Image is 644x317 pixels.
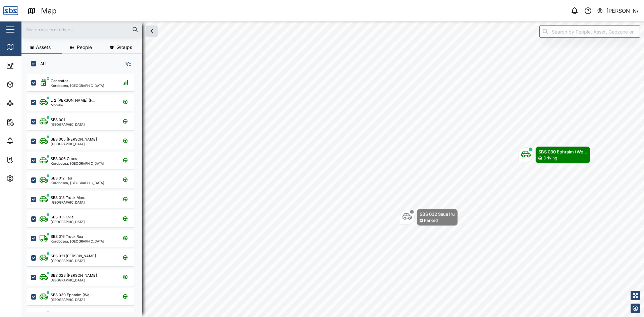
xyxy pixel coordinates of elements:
button: [PERSON_NAME] [597,6,639,15]
div: Map marker [519,146,590,163]
div: SBS 001 [51,117,65,123]
div: Map [41,5,57,17]
div: SBS 012 Tau [51,175,72,181]
canvas: Map [21,21,644,317]
div: Korobosea, [GEOGRAPHIC_DATA] [51,181,104,184]
div: [PERSON_NAME] [606,7,639,15]
div: Alarms [17,137,38,145]
span: People [77,45,92,50]
div: Dashboard [17,62,48,69]
span: Groups [116,45,132,50]
div: [GEOGRAPHIC_DATA] [51,201,86,204]
span: Assets [36,45,51,50]
div: Driving [543,155,557,161]
div: [GEOGRAPHIC_DATA] [51,259,96,262]
label: ALL [36,61,48,66]
div: SBS 005 [PERSON_NAME] [51,137,97,142]
div: SBS 006 Crocs [51,156,77,162]
div: L-2 [PERSON_NAME] (F... [51,98,95,103]
div: [GEOGRAPHIC_DATA] [51,298,92,301]
div: [GEOGRAPHIC_DATA] [51,278,97,282]
div: [GEOGRAPHIC_DATA] [51,220,85,223]
div: SBS 021 [PERSON_NAME] [51,253,96,259]
div: Reports [17,118,40,126]
div: [GEOGRAPHIC_DATA] [51,142,97,146]
div: Sites [17,100,34,107]
div: SBS 030 Ephraim (We... [538,148,587,155]
div: SBS 032 Saua Iru [420,211,455,217]
div: Korobosea, [GEOGRAPHIC_DATA] [51,162,104,165]
div: Map [17,43,33,51]
input: Search by People, Asset, Geozone or Place [539,25,640,38]
div: Tasks [17,156,36,163]
div: Settings [17,175,41,182]
div: SBS 016 Truck Roa [51,234,83,240]
div: Parked [424,217,438,224]
div: SBS 013 Truck Maro [51,195,86,201]
img: Main Logo [3,3,18,18]
input: Search assets or drivers [25,24,138,35]
div: Korobosea, [GEOGRAPHIC_DATA] [51,240,104,243]
div: Map marker [400,209,458,226]
div: SBS 030 Ephraim (We... [51,292,92,298]
div: Generator [51,78,68,84]
div: grid [27,72,142,312]
div: Korobosea, [GEOGRAPHIC_DATA] [51,84,104,87]
div: SBS 015 Ovia [51,214,73,220]
div: [GEOGRAPHIC_DATA] [51,123,85,126]
div: Morobe [51,103,95,107]
div: SBS 023 [PERSON_NAME] [51,273,97,278]
div: Assets [17,81,38,88]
